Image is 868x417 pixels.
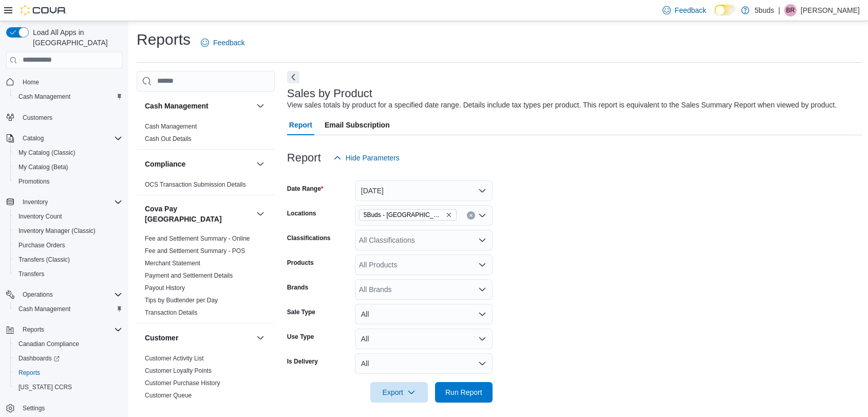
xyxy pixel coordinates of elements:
span: My Catalog (Classic) [14,147,122,159]
a: Transfers [14,268,48,280]
button: Cash Management [10,89,126,104]
button: Inventory Manager (Classic) [10,224,126,238]
span: Cash Management [18,305,70,313]
button: Inventory Count [10,209,126,224]
button: Customers [2,110,126,125]
h1: Reports [137,29,191,50]
a: Fee and Settlement Summary - Online [145,235,250,242]
span: Reports [14,367,122,379]
span: Customers [18,111,122,124]
div: Cash Management [137,120,275,149]
button: Catalog [2,131,126,146]
span: Cash Management [14,90,122,103]
label: Classifications [287,234,331,242]
button: Cova Pay [GEOGRAPHIC_DATA] [145,204,252,224]
p: | [778,4,780,16]
button: Open list of options [478,285,486,294]
img: Cova [21,5,67,15]
span: Customer Queue [145,391,192,400]
span: Fee and Settlement Summary - Online [145,234,250,243]
a: Dashboards [14,352,64,365]
span: Run Report [445,387,482,397]
span: Promotions [14,175,122,188]
span: 5Buds - [GEOGRAPHIC_DATA] [364,210,444,220]
span: OCS Transaction Submission Details [145,180,246,189]
span: Transfers (Classic) [18,256,70,264]
span: Transfers (Classic) [14,253,122,266]
span: Load All Apps in [GEOGRAPHIC_DATA] [29,27,122,48]
span: [US_STATE] CCRS [18,383,72,391]
div: Briannen Rubin [784,4,797,16]
a: Transaction Details [145,309,197,316]
button: Promotions [10,174,126,189]
span: Purchase Orders [14,239,122,251]
a: Settings [18,402,49,414]
a: Customer Activity List [145,355,204,362]
span: Operations [18,288,122,301]
span: Operations [23,291,53,299]
label: Sale Type [287,308,315,316]
a: Transfers (Classic) [14,253,74,266]
button: Reports [18,323,48,336]
button: Catalog [18,132,48,144]
button: Cash Management [10,302,126,316]
span: Reports [23,325,44,334]
button: Reports [10,366,126,380]
span: Catalog [18,132,122,144]
span: Fee and Settlement Summary - POS [145,247,245,255]
a: Payment and Settlement Details [145,272,233,279]
span: Settings [23,404,45,412]
button: Export [370,382,428,403]
a: Inventory Manager (Classic) [14,225,100,237]
a: My Catalog (Beta) [14,161,72,173]
button: Reports [2,322,126,337]
button: Hide Parameters [329,148,404,168]
button: Clear input [467,211,475,220]
a: Inventory Count [14,210,66,223]
span: Merchant Statement [145,259,200,267]
button: Compliance [254,158,267,170]
button: [DATE] [355,180,493,201]
span: Feedback [213,38,244,48]
span: My Catalog (Classic) [18,149,76,157]
button: My Catalog (Classic) [10,146,126,160]
button: Operations [2,287,126,302]
p: [PERSON_NAME] [801,4,860,16]
button: Purchase Orders [10,238,126,252]
label: Date Range [287,185,324,193]
button: Cash Management [145,101,252,111]
button: All [355,304,493,324]
button: Settings [2,401,126,415]
a: Merchant Statement [145,260,200,267]
span: Cash Out Details [145,135,192,143]
a: Home [18,76,43,88]
span: Promotions [18,177,50,186]
span: Export [376,382,422,403]
h3: Cash Management [145,101,209,111]
span: Cash Management [14,303,122,315]
a: Promotions [14,175,54,188]
span: Customer Activity List [145,354,204,362]
button: Transfers [10,267,126,281]
span: Settings [18,402,122,414]
span: Home [23,78,39,86]
button: Canadian Compliance [10,337,126,351]
button: Cash Management [254,100,267,112]
a: Cash Out Details [145,135,192,142]
a: New Customers [145,404,188,411]
button: Inventory [18,196,52,208]
a: Purchase Orders [14,239,69,251]
div: Cova Pay [GEOGRAPHIC_DATA] [137,232,275,323]
a: Fee and Settlement Summary - POS [145,247,245,255]
a: Tips by Budtender per Day [145,297,218,304]
a: Cash Management [14,303,74,315]
span: Dark Mode [714,15,715,16]
label: Use Type [287,333,314,341]
button: Customer [254,332,267,344]
button: Inventory [2,195,126,209]
button: Open list of options [478,211,486,220]
p: 5buds [754,4,774,16]
a: Customers [18,112,56,124]
span: Payment and Settlement Details [145,271,233,280]
label: Is Delivery [287,357,318,366]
